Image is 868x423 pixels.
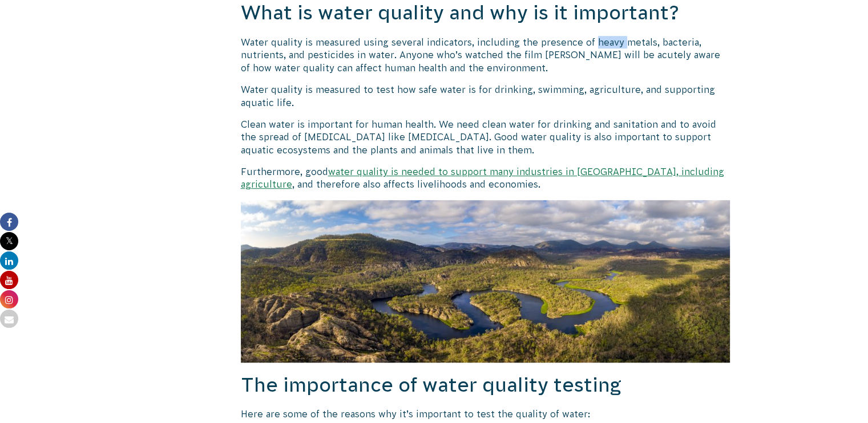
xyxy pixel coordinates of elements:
p: Furthermore, good , and therefore also affects livelihoods and economies. [241,165,730,191]
p: Water quality is measured using several indicators, including the presence of heavy metals, bacte... [241,36,730,74]
a: water quality is needed to support many industries in [GEOGRAPHIC_DATA], including agriculture [241,166,724,189]
p: Clean water is important for human health. We need clean water for drinking and sanitation and to... [241,118,730,156]
p: Water quality is measured to test how safe water is for drinking, swimming, agriculture, and supp... [241,83,730,109]
p: Here are some of the reasons why it’s important to test the quality of water: [241,408,730,420]
h2: The importance of water quality testing [241,372,730,399]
